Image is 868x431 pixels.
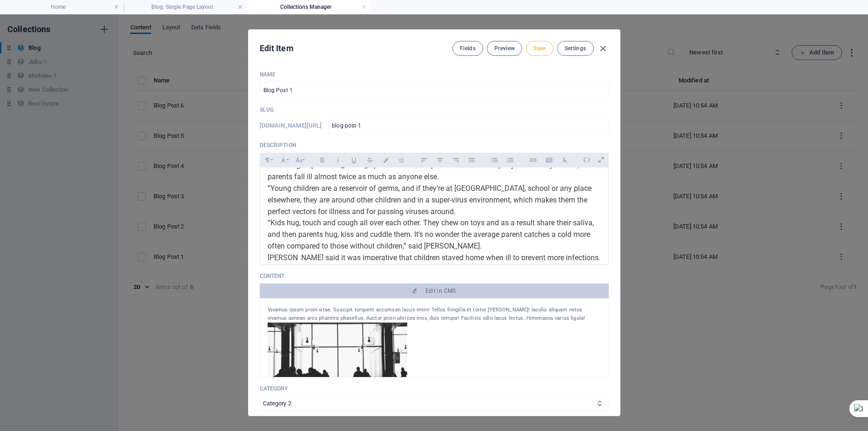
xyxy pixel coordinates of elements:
[417,154,432,166] button: Align Left
[260,71,609,78] p: Name
[268,306,601,323] div: Vivamus ipsum proin vitae. Suscipit torquent accumsan lacus enim! Tellus fringilla et tortor [PER...
[268,183,601,217] p: “Young children are a reservoir of germs, and if they’re at [GEOGRAPHIC_DATA], school or any plac...
[503,154,518,166] button: Ordered List
[331,154,346,166] button: Italic (Ctrl+I)
[452,41,483,56] button: Fields
[268,217,601,252] p: “Kids hug, touch and cough all over each other. They chew on toys and as a result share their sal...
[268,160,601,183] p: According to [PERSON_NAME], spokeswoman for pharmaceutical company Pharma Dynamics, parents fall ...
[494,45,515,52] span: Preview
[276,154,291,166] button: Font Family
[260,141,609,149] p: Description
[526,41,553,56] button: Save
[460,45,476,52] span: Fields
[260,283,609,298] button: Edit in CMS
[425,287,456,295] span: Edit in CMS
[594,153,608,167] i: Open as overlay
[542,154,557,166] button: Insert Table
[292,154,307,166] button: Font Size
[260,43,294,54] h2: Edit Item
[558,154,572,166] button: Clear Formatting
[260,272,609,280] p: Content
[433,154,448,166] button: Align Center
[347,154,362,166] button: Underline (Ctrl+U)
[557,41,594,56] button: Settings
[124,2,248,12] h4: Blog: Single Page Layout
[248,2,371,12] h4: Collections Manager
[487,154,502,166] button: Unordered List
[315,154,330,166] button: Bold (Ctrl+B)
[260,120,322,131] h6: [DOMAIN_NAME][URL]
[363,154,377,166] button: Strikethrough
[487,41,522,56] button: Preview
[260,154,275,166] button: Paragraph Format
[526,154,541,166] button: Insert Link
[579,153,594,167] i: Edit HTML
[260,106,609,114] p: Slug
[394,154,409,166] button: Icons
[268,252,601,264] p: [PERSON_NAME] said it was imperative that children stayed home when ill to prevent more infections.
[260,385,609,392] p: Category
[533,45,545,52] span: Save
[449,154,464,166] button: Align Right
[464,154,479,166] button: Align Justify
[565,45,586,52] span: Settings
[378,154,393,166] button: Colors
